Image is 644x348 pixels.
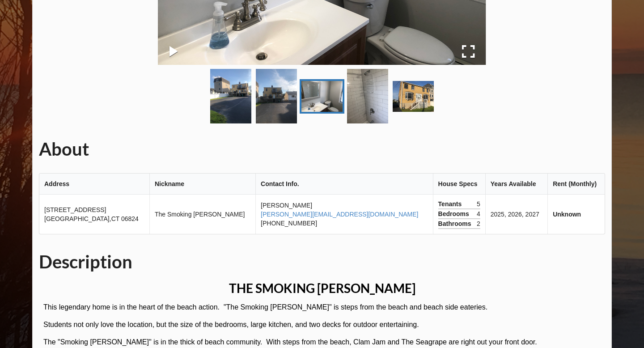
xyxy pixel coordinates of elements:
a: Go to Slide 4 [345,67,390,126]
b: Unknown [553,211,581,218]
a: [PERSON_NAME][EMAIL_ADDRESS][DOMAIN_NAME] [261,211,418,218]
button: Open Fullscreen [450,38,486,64]
div: Thumbnail Navigation [158,67,486,126]
th: Address [39,174,149,195]
h1: Description [39,250,605,273]
td: 2025, 2026, 2027 [485,195,547,234]
span: 4 [477,209,480,218]
p: The "Smoking [PERSON_NAME]" is in the thick of beach community. With steps from the beach, Clam J... [43,337,537,348]
td: [PERSON_NAME] [PHONE_NUMBER] [255,195,433,234]
span: 5 [477,199,480,208]
img: 02e189633975d98951b7d0801defaa75 [256,69,297,124]
span: [GEOGRAPHIC_DATA] , CT 06824 [44,215,139,222]
p: This legendary home is in the heart of the beach action. "The Smoking [PERSON_NAME]" is steps fro... [43,302,537,313]
span: Tenants [438,199,464,208]
span: Bathrooms [438,219,474,228]
img: fc98a16b62f56149b1aa0220c919b161 [210,69,251,124]
td: The Smoking [PERSON_NAME] [149,195,255,234]
th: Contact Info. [255,174,433,195]
span: Bedrooms [438,209,471,218]
th: Nickname [149,174,255,195]
h1: About [39,138,605,161]
img: 4da75c74ce254da83d2b694350d7f623 [347,69,388,124]
img: fb13bcaac48e9e4fedbf9f93bf67ca0d [393,81,434,112]
a: Go to Slide 3 [300,79,344,114]
th: Years Available [485,174,547,195]
img: cab2af4d0fb809195a5f41990fecbbdd [301,81,343,112]
h1: THE SMOKING [PERSON_NAME] [39,280,605,296]
button: Play or Pause Slideshow [158,38,190,64]
a: Go to Slide 5 [391,79,436,114]
th: Rent (Monthly) [547,174,605,195]
p: Students not only love the location, but the size of the bedrooms, large kitchen, and two decks f... [43,320,537,330]
a: Go to Slide 2 [254,67,299,126]
a: Go to Slide 1 [208,67,253,126]
span: 2 [477,219,480,228]
th: House Specs [433,174,485,195]
span: [STREET_ADDRESS] [44,206,106,213]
